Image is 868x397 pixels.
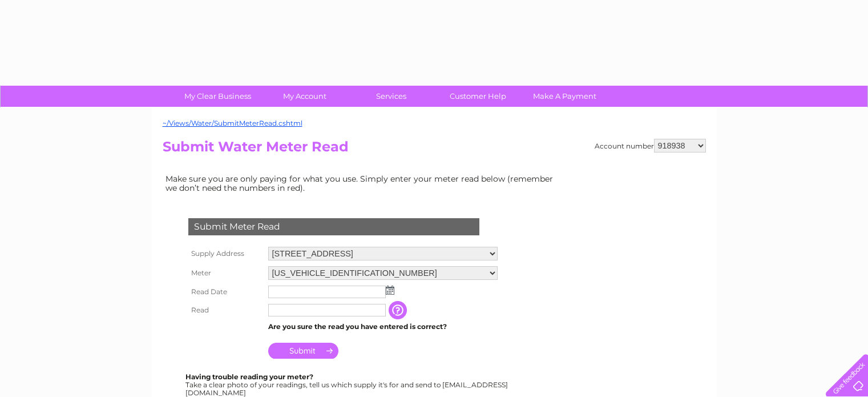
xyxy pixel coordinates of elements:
div: Take a clear photo of your readings, tell us which supply it's for and send to [EMAIL_ADDRESS][DO... [185,373,510,396]
a: ~/Views/Water/SubmitMeterRead.cshtml [163,119,302,127]
td: Make sure you are only paying for what you use. Simply enter your meter read below (remember we d... [163,171,562,195]
a: My Clear Business [171,86,265,107]
h2: Submit Water Meter Read [163,139,706,161]
div: Submit Meter Read [188,218,479,235]
a: My Account [257,86,352,107]
a: Make A Payment [518,86,612,107]
a: Customer Help [431,86,525,107]
td: Are you sure the read you have entered is correct? [265,319,500,334]
th: Meter [185,263,265,283]
th: Supply Address [185,244,265,263]
img: ... [386,286,394,295]
input: Information [389,301,409,319]
b: Having trouble reading your meter? [185,372,313,381]
input: Submit [268,343,338,359]
th: Read [185,301,265,319]
div: Account number [595,139,706,153]
a: Services [344,86,438,107]
th: Read Date [185,283,265,301]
